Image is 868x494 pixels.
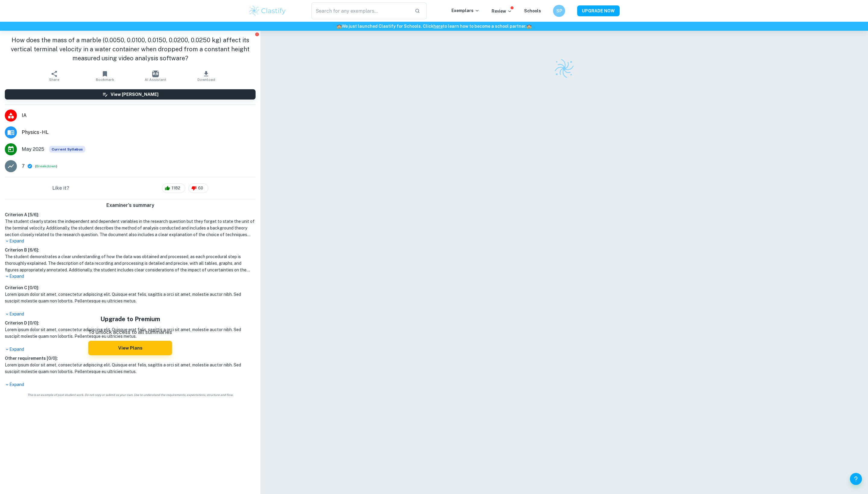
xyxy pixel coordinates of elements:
[52,185,69,192] h6: Like it?
[181,68,231,84] button: Download
[152,71,159,77] img: AI Assistant
[96,78,114,82] span: Bookmark
[2,393,258,397] span: This is an example of past student work. Do not copy or submit as your own. Use to understand the...
[49,78,59,82] span: Share
[145,78,166,82] span: AI Assistant
[5,273,256,280] p: Expand
[1,23,867,30] h6: We just launched Clastify for Schools. Click to learn how to become a school partner.
[433,24,443,29] a: here
[168,185,184,191] span: 1182
[255,32,259,36] button: Report issue
[130,68,181,84] button: AI Assistant
[80,68,130,84] button: Bookmark
[5,89,256,100] button: View [PERSON_NAME]
[5,36,256,63] h1: How does the mass of a marble (0.0050, 0.0100, 0.0150, 0.0200, 0.0250 kg) affect its vertical ter...
[527,24,532,29] span: 🏫
[556,8,563,14] h6: SP
[49,146,85,153] div: This exemplar is based on the current syllabus. Feel free to refer to it for inspiration/ideas wh...
[22,112,256,119] span: IA
[29,68,80,84] button: Share
[5,238,256,244] p: Expand
[88,328,172,336] p: To unlock access to all summaries
[492,8,512,14] p: Review
[248,5,287,17] img: Clastify logo
[554,58,575,79] img: Clastify logo
[553,5,565,17] button: SP
[36,163,56,169] button: Breakdown
[162,183,185,193] div: 1182
[49,146,85,153] span: Current Syllabus
[88,315,172,324] h5: Upgrade to Premium
[577,5,620,16] button: UPGRADE NOW
[35,163,57,169] span: ( )
[311,2,410,19] input: Search for any exemplars...
[5,218,256,238] h1: The student clearly states the independent and dependent variables in the research question but t...
[2,202,258,209] h6: Examiner's summary
[850,473,862,485] button: Help and Feedback
[195,185,206,191] span: 60
[524,8,541,13] a: Schools
[337,24,342,29] span: 🏫
[5,253,256,273] h1: The student demonstrates a clear understanding of how the data was obtained and processed, as eac...
[5,211,256,218] h6: Criterion A [ 5 / 6 ]:
[22,163,25,170] p: 7
[22,146,44,153] span: May 2025
[88,341,172,355] button: View Plans
[188,183,208,193] div: 60
[451,7,480,14] p: Exemplars
[111,91,159,98] h6: View [PERSON_NAME]
[5,247,256,253] h6: Criterion B [ 6 / 6 ]:
[197,78,215,82] span: Download
[22,129,256,136] span: Physics - HL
